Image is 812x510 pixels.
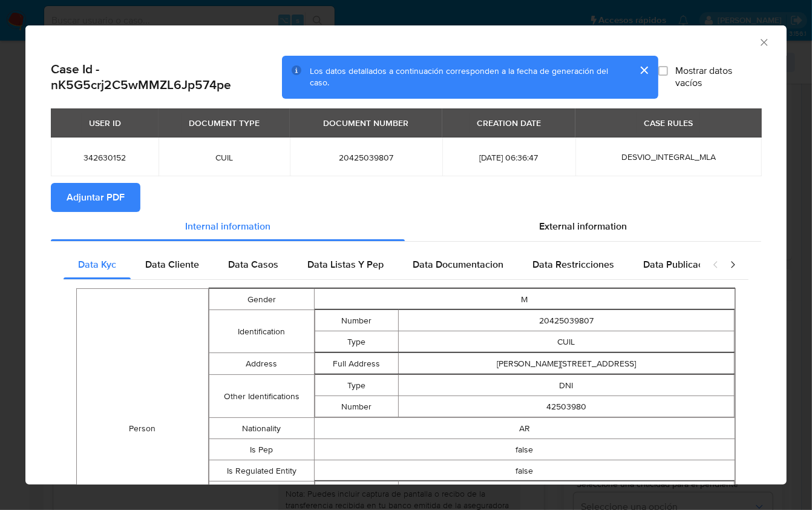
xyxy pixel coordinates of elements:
[470,113,548,133] div: CREATION DATE
[399,396,735,417] td: 42503980
[316,113,416,133] div: DOCUMENT NUMBER
[65,152,144,163] span: 342630152
[51,183,140,212] button: Adjuntar PDF
[209,418,314,439] td: Nationality
[209,310,314,353] td: Identification
[209,460,314,482] td: Is Regulated Entity
[315,375,399,396] td: Type
[539,219,627,233] span: External information
[643,257,727,271] span: Data Publicaciones
[64,250,700,279] div: Detailed internal info
[209,289,314,310] td: Gender
[758,36,769,47] button: Cerrar ventana
[314,418,735,439] td: AR
[51,212,761,241] div: Detailed info
[67,184,125,211] span: Adjuntar PDF
[637,113,700,133] div: CASE RULES
[78,257,116,271] span: Data Kyc
[209,375,314,418] td: Other Identifications
[315,353,399,374] td: Full Address
[209,353,314,375] td: Address
[185,219,270,233] span: Internal information
[173,152,275,163] span: CUIL
[315,310,399,331] td: Number
[82,113,128,133] div: USER ID
[399,482,735,503] td: [EMAIL_ADDRESS][DOMAIN_NAME]
[314,460,735,482] td: false
[314,439,735,460] td: false
[629,56,658,85] button: cerrar
[209,482,314,503] td: Email
[399,375,735,396] td: DNI
[399,310,735,331] td: 20425039807
[658,66,668,76] input: Mostrar datos vacíos
[307,257,384,271] span: Data Listas Y Pep
[51,61,282,93] h2: Case Id - nK5G5crj2C5wMMZL6Jp574pe
[315,482,399,503] td: Address
[209,439,314,460] td: Is Pep
[314,289,735,310] td: M
[457,152,560,163] span: [DATE] 06:36:47
[310,65,608,89] span: Los datos detallados a continuación corresponden a la fecha de generación del caso.
[621,151,716,163] span: DESVIO_INTEGRAL_MLA
[182,113,267,133] div: DOCUMENT TYPE
[315,396,399,417] td: Number
[532,257,614,271] span: Data Restricciones
[399,353,735,374] td: [PERSON_NAME][STREET_ADDRESS]
[399,331,735,353] td: CUIL
[228,257,278,271] span: Data Casos
[675,65,761,89] span: Mostrar datos vacíos
[304,152,428,163] span: 20425039807
[413,257,503,271] span: Data Documentacion
[145,257,199,271] span: Data Cliente
[315,331,399,353] td: Type
[25,25,787,485] div: closure-recommendation-modal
